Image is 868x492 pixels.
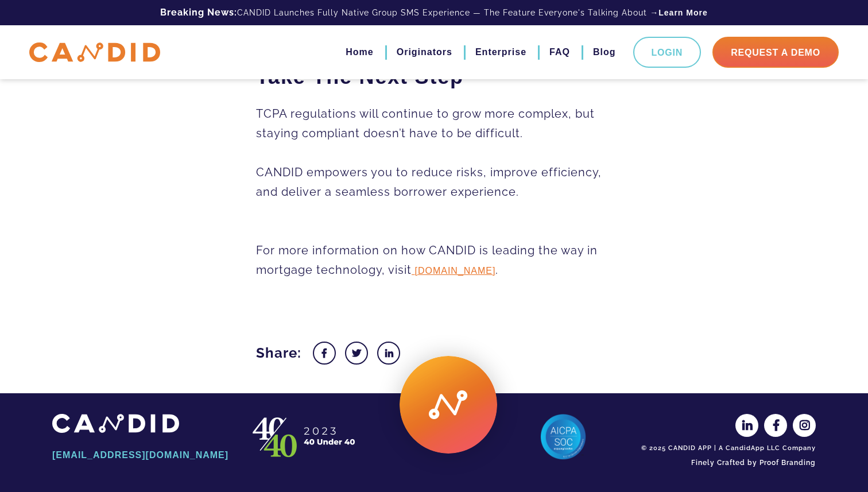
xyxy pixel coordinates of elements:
[414,266,495,276] span: [DOMAIN_NAME]
[345,342,368,365] a: Twitter share
[475,42,526,62] a: Enterprise
[256,243,598,277] span: For more information on how CANDID is leading the way in mortgage technology, visit
[412,266,495,276] a: [DOMAIN_NAME]
[658,7,707,18] a: Learn More
[256,342,301,365] span: Share:
[540,414,586,460] img: AICPA SOC 2
[160,7,237,18] b: Breaking News:
[346,42,373,62] a: Home
[52,445,230,465] a: [EMAIL_ADDRESS][DOMAIN_NAME]
[52,414,179,433] img: CANDID APP
[256,107,595,140] span: TCPA regulations will continue to grow more complex, but staying compliant doesn’t have to be dif...
[397,42,452,62] a: Originators
[256,165,602,199] span: CANDID empowers you to reduce risks, improve efficiency, and deliver a seamless borrower experience.
[549,42,570,62] a: FAQ
[593,42,616,62] a: Blog
[313,342,336,365] a: Facebook share
[638,444,816,453] div: © 2025 CANDID APP | A CandidApp LLC Company
[247,414,362,460] img: CANDID APP
[29,42,160,63] img: CANDID APP
[633,37,702,68] a: Login
[712,37,839,68] a: Request A Demo
[638,453,816,472] a: Finely Crafted by Proof Branding
[495,263,498,277] span: .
